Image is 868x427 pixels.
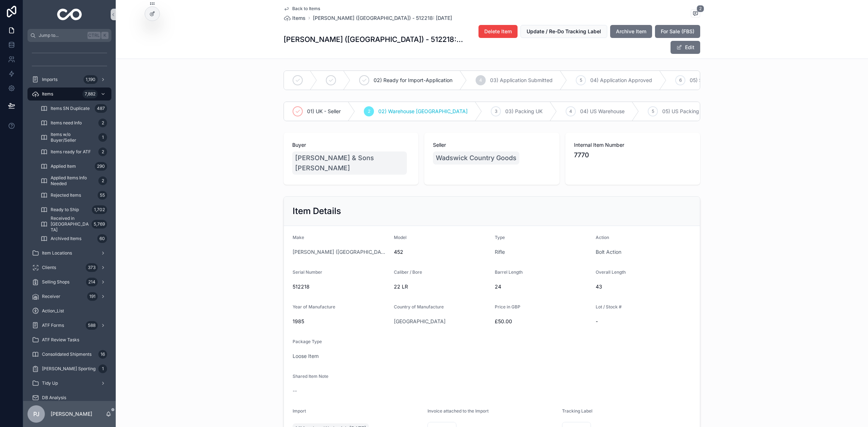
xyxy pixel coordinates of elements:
a: Applied Item290 [36,160,111,173]
a: DB Analysis [27,391,111,404]
span: Action_List [42,308,64,314]
span: - [596,318,691,325]
a: Bolt Action [596,248,621,256]
a: Items w/o Buyer/Seller1 [36,131,111,144]
span: 3 [495,108,497,114]
a: Items need Info2 [36,116,111,129]
span: Seller [433,141,550,149]
span: Receiver [42,294,60,299]
a: Items SN Duplicate487 [36,102,111,115]
a: Receiver191 [27,290,111,303]
div: scrollable content [23,42,116,401]
div: 1,190 [84,75,98,84]
span: Clients [42,265,56,270]
span: Back to Items [292,6,320,12]
div: 60 [97,234,107,243]
span: Action [596,235,609,240]
a: Item Locations [27,247,111,260]
div: 2 [98,119,107,127]
button: Edit [671,41,700,54]
span: Import [293,408,306,414]
span: Model [394,235,407,240]
span: -- [293,387,297,394]
span: 6 [679,77,682,83]
a: ATF Review Tasks [27,333,111,346]
span: Item Locations [42,250,72,256]
p: [PERSON_NAME] [51,410,92,418]
span: K [102,33,108,38]
span: 04) US Warehouse [580,108,625,115]
span: Items w/o Buyer/Seller [51,132,95,143]
span: Lot / Stock # [596,304,622,309]
span: Received in [GEOGRAPHIC_DATA] [51,215,89,233]
span: Type [495,235,505,240]
img: App logo [57,9,82,20]
span: Jump to... [39,33,85,38]
span: Serial Number [293,269,322,275]
a: Clients373 [27,261,111,274]
span: Archived Items [51,236,81,242]
a: Applied Items Info Needed2 [36,174,111,187]
span: PJ [33,410,39,418]
span: Price in GBP [495,304,520,309]
span: Delete Item [484,28,512,35]
span: Applied Item [51,163,76,169]
span: Overall Length [596,269,626,275]
a: ATF Forms588 [27,319,111,332]
span: Consolidated Shipments [42,351,92,357]
span: Year of Manufacture [293,304,335,309]
a: Items ready for ATF2 [36,145,111,158]
div: 290 [95,162,107,171]
a: Loose Item [293,353,319,360]
span: 43 [596,283,691,290]
a: Items7,882 [27,87,111,101]
div: 1 [98,133,107,142]
span: 1985 [293,318,388,325]
div: 55 [98,191,107,200]
div: 214 [86,278,98,286]
a: [PERSON_NAME] ([GEOGRAPHIC_DATA]) - 512218: [DATE] [313,14,452,22]
span: 512218 [293,283,388,290]
span: Country of Manufacture [394,304,444,309]
div: 1,702 [92,205,107,214]
a: [PERSON_NAME] ([GEOGRAPHIC_DATA]) [293,248,388,256]
span: [PERSON_NAME] Sporting [42,366,95,372]
span: Tidy Up [42,380,58,386]
div: 487 [95,104,107,113]
span: Update / Re-Do Tracking Label [527,28,601,35]
div: 588 [86,321,98,330]
span: Tracking Label [562,408,592,414]
span: Ctrl [88,32,101,39]
span: ATF Forms [42,323,64,328]
h1: [PERSON_NAME] ([GEOGRAPHIC_DATA]) - 512218: [DATE] [284,34,463,44]
span: 01) UK - Seller [307,108,341,115]
div: 191 [87,292,98,301]
a: Rejected Items55 [36,189,111,202]
button: Jump to...CtrlK [27,29,111,42]
a: Selling Shops214 [27,276,111,289]
div: 2 [98,148,107,156]
div: 2 [98,176,107,185]
button: For Sale (FBS) [655,25,700,38]
span: 5 [580,77,582,83]
button: Update / Re-Do Tracking Label [520,25,607,38]
a: Back to Items [284,6,320,12]
a: [GEOGRAPHIC_DATA] [394,318,446,325]
span: Items [292,14,306,22]
span: 02) Ready for Import-Application [374,77,452,84]
a: Rifle [495,248,505,256]
a: Action_List [27,304,111,317]
div: 16 [98,350,107,359]
a: Received in [GEOGRAPHIC_DATA]5,769 [36,218,111,231]
span: DB Analysis [42,395,66,401]
span: Items [42,91,53,97]
span: Shared Item Note [293,373,328,379]
span: 7770 [574,150,692,160]
span: 02) Warehouse [GEOGRAPHIC_DATA] [378,108,468,115]
span: Rejected Items [51,192,81,198]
